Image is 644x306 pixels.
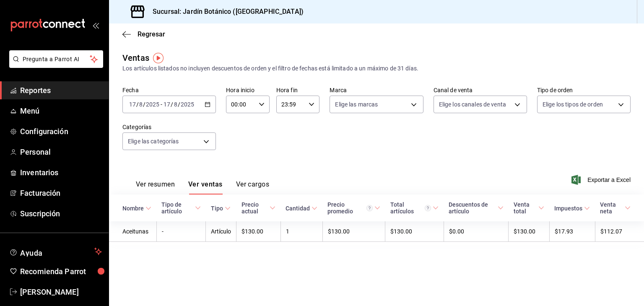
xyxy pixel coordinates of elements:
[122,124,216,130] label: Categorías
[385,221,444,242] td: $130.00
[390,201,439,215] span: Total artículos
[286,205,310,212] div: Cantidad
[449,201,503,215] span: Descuentos de artículo
[211,205,223,212] div: Tipo
[509,221,549,242] td: $130.00
[161,201,201,215] span: Tipo de artículo
[514,201,537,215] div: Venta total
[6,61,103,70] a: Pregunta a Parrot AI
[543,100,603,109] span: Elige los tipos de orden
[171,101,173,108] span: /
[549,221,595,242] td: $17.93
[20,266,102,277] span: Recomienda Parrot
[554,205,582,212] div: Impuestos
[20,246,91,257] span: Ayuda
[23,55,90,64] span: Pregunta a Parrot AI
[595,221,644,242] td: $112.07
[20,105,102,117] span: Menú
[153,53,164,63] img: Tooltip marker
[20,208,102,219] span: Suscripción
[366,205,373,211] svg: Precio promedio = Total artículos / cantidad
[241,201,276,215] span: Precio actual
[136,101,139,108] span: /
[180,101,195,108] input: ----
[226,87,270,93] label: Hora inicio
[211,205,231,212] span: Tipo
[136,180,175,194] button: Ver resumen
[573,175,631,185] button: Exportar a Excel
[122,64,631,73] div: Los artículos listados no incluyen descuentos de orden y el filtro de fechas está limitado a un m...
[122,87,216,93] label: Fecha
[280,221,322,242] td: 1
[143,101,145,108] span: /
[20,286,102,298] span: [PERSON_NAME]
[330,87,423,93] label: Marca
[327,201,380,215] span: Precio promedio
[514,201,544,215] span: Venta total
[188,180,223,194] button: Ver ventas
[20,126,102,137] span: Configuración
[537,87,631,93] label: Tipo de orden
[20,167,102,178] span: Inventarios
[20,85,102,96] span: Reportes
[276,87,320,93] label: Hora fin
[122,30,165,38] button: Regresar
[444,221,508,242] td: $0.00
[129,101,136,108] input: --
[20,187,102,199] span: Facturación
[335,100,378,109] span: Elige las marcas
[109,221,156,242] td: Aceitunas
[136,180,269,194] div: navigation tabs
[145,101,160,108] input: ----
[600,201,631,215] span: Venta neta
[322,221,385,242] td: $130.00
[139,101,143,108] input: --
[161,101,162,108] span: -
[122,205,144,212] div: Nombre
[122,52,149,64] div: Ventas
[236,180,270,194] button: Ver cargos
[286,205,317,212] span: Cantidad
[9,50,103,68] button: Pregunta a Parrot AI
[161,201,193,215] div: Tipo de artículo
[178,101,180,108] span: /
[236,221,281,242] td: $130.00
[390,201,431,215] div: Total artículos
[327,201,372,215] div: Precio promedio
[92,22,99,29] button: open_drawer_menu
[206,221,236,242] td: Artículo
[128,137,179,145] span: Elige las categorías
[554,205,590,212] span: Impuestos
[156,221,206,242] td: -
[434,87,527,93] label: Canal de venta
[20,146,102,158] span: Personal
[600,201,623,215] div: Venta neta
[241,201,268,215] div: Precio actual
[138,30,165,38] span: Regresar
[122,205,151,212] span: Nombre
[449,201,496,215] div: Descuentos de artículo
[146,7,304,17] h3: Sucursal: Jardín Botánico ([GEOGRAPHIC_DATA])
[439,100,506,109] span: Elige los canales de venta
[174,101,178,108] input: --
[163,101,171,108] input: --
[425,205,431,211] svg: El total artículos considera cambios de precios en los artículos así como costos adicionales por ...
